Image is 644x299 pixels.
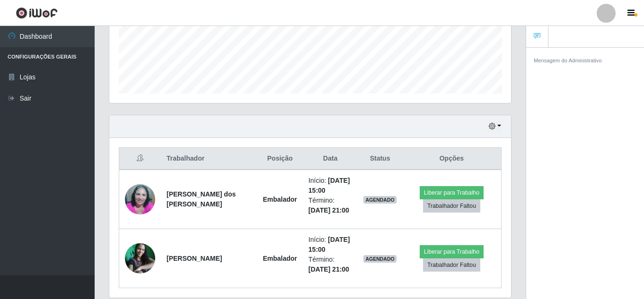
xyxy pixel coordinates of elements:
img: CoreUI Logo [16,7,58,19]
time: [DATE] 15:00 [309,236,350,253]
span: AGENDADO [363,196,397,204]
strong: [PERSON_NAME] dos [PERSON_NAME] [167,190,236,208]
img: 1743109633482.jpeg [125,243,155,273]
strong: [PERSON_NAME] [167,255,222,262]
button: Trabalhador Faltou [423,199,480,213]
th: Data [303,148,358,170]
span: AGENDADO [363,255,397,263]
strong: Embalador [263,255,297,262]
button: Liberar para Trabalho [420,245,484,258]
strong: Embalador [263,196,297,203]
time: [DATE] 15:00 [309,177,350,194]
th: Trabalhador [161,148,257,170]
time: [DATE] 21:00 [309,265,349,273]
button: Trabalhador Faltou [423,258,480,272]
th: Status [358,148,402,170]
small: Mensagem do Administrativo [534,58,602,63]
img: 1694357568075.jpeg [125,172,155,226]
th: Posição [257,148,302,170]
li: Término: [309,255,352,274]
time: [DATE] 21:00 [309,206,349,214]
li: Término: [309,196,352,215]
li: Início: [309,176,352,196]
li: Início: [309,235,352,255]
button: Liberar para Trabalho [420,186,484,199]
th: Opções [402,148,502,170]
